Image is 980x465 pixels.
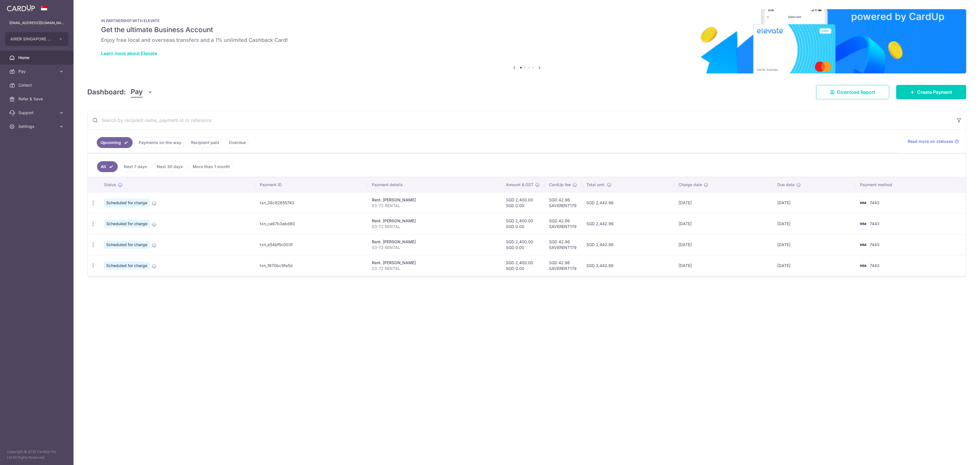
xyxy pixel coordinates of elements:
[5,32,68,46] button: AIRER SINGAPORE PTE. LTD.
[153,161,187,172] a: Next 30 days
[135,137,185,148] a: Payments on the way
[857,241,869,248] img: Bank Card
[189,161,234,172] a: More than 1 month
[501,213,544,234] td: SGD 2,400.00 SGD 0.00
[837,89,875,96] span: Download Report
[908,139,959,144] a: Read more on statuses
[120,161,151,172] a: Next 7 days
[896,85,966,99] a: Create Payment
[97,161,118,172] a: All
[674,234,773,255] td: [DATE]
[586,182,605,188] span: Total amt.
[674,192,773,213] td: [DATE]
[544,255,582,276] td: SGD 42.96 SAVERENT179
[908,139,953,144] span: Read more on statuses
[372,203,497,209] p: 03-72 RENTAL
[506,182,534,188] span: Amount & GST
[187,137,223,148] a: Recipient paid
[582,213,674,234] td: SGD 2,442.96
[857,262,869,269] img: Bank Card
[870,200,880,205] span: 7443
[549,182,571,188] span: CardUp fee
[582,192,674,213] td: SGD 2,442.96
[101,50,157,56] a: Learn more about Elevate
[87,9,966,73] img: Renovation banner
[773,192,855,213] td: [DATE]
[544,192,582,213] td: SGD 42.96 SAVERENT179
[773,255,855,276] td: [DATE]
[255,255,367,276] td: txn_f870bc9fa5d
[18,124,56,129] span: Settings
[372,239,497,245] div: Rent. [PERSON_NAME]
[773,234,855,255] td: [DATE]
[857,220,869,227] img: Bank Card
[816,85,889,99] a: Download Report
[501,255,544,276] td: SGD 2,400.00 SGD 0.00
[857,199,869,206] img: Bank Card
[917,89,952,96] span: Create Payment
[773,213,855,234] td: [DATE]
[372,224,497,229] p: 03-72 RENTAL
[582,234,674,255] td: SGD 2,442.96
[367,177,502,192] th: Payment details
[101,37,952,44] h6: Enjoy free local and overseas transfers and a 1% unlimited Cashback Card!
[544,213,582,234] td: SGD 42.96 SAVERENT179
[501,192,544,213] td: SGD 2,400.00 SGD 0.00
[101,18,952,23] p: IN PARTNERSHIP WITH ELEVATE
[943,448,974,462] iframe: Opens a widget where you can find more information
[104,262,150,270] span: Scheduled for charge
[88,111,952,129] input: Search by recipient name, payment id or reference
[101,25,952,34] h5: Get the ultimate Business Account
[255,192,367,213] td: txn_38c92655743
[104,199,150,207] span: Scheduled for charge
[225,137,250,148] a: Overdue
[104,241,150,249] span: Scheduled for charge
[131,87,153,98] button: Pay
[501,234,544,255] td: SGD 2,400.00 SGD 0.00
[97,137,133,148] a: Upcoming
[255,234,367,255] td: txn_e54bf5c003f
[18,69,56,74] span: Pay
[18,55,56,61] span: Home
[255,177,367,192] th: Payment ID
[372,218,497,224] div: Rent. [PERSON_NAME]
[18,96,56,102] span: Refer & Save
[104,182,116,188] span: Status
[870,263,880,268] span: 7443
[372,266,497,271] p: 03-72 RENTAL
[372,197,497,203] div: Rent. [PERSON_NAME]
[372,245,497,250] p: 03-72 RENTAL
[582,255,674,276] td: SGD 2,442.96
[870,242,880,247] span: 7443
[372,260,497,266] div: Rent. [PERSON_NAME]
[87,87,126,97] h4: Dashboard:
[544,234,582,255] td: SGD 42.96 SAVERENT179
[18,82,56,88] span: Collect
[9,20,64,26] p: [EMAIL_ADDRESS][DOMAIN_NAME]
[7,5,35,11] img: CardUp
[18,110,56,116] span: Support
[855,177,966,192] th: Payment method
[674,255,773,276] td: [DATE]
[104,220,150,228] span: Scheduled for charge
[679,182,702,188] span: Charge date
[777,182,795,188] span: Due date
[255,213,367,234] td: txn_ca67b3abd80
[10,36,53,42] span: AIRER SINGAPORE PTE. LTD.
[674,213,773,234] td: [DATE]
[131,87,143,98] span: Pay
[870,221,880,226] span: 7443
